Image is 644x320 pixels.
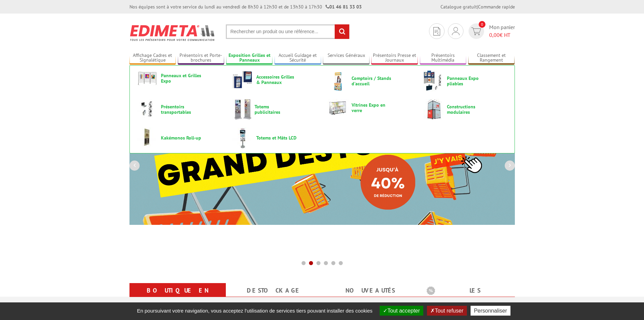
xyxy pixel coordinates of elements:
[178,52,224,64] a: Présentoirs et Porte-brochures
[255,104,295,115] span: Totems publicitaires
[256,135,297,141] span: Totems et Mâts LCD
[423,99,507,120] a: Constructions modulaires
[137,99,158,120] img: Présentoirs transportables
[427,306,467,316] button: Tout refuser
[447,104,487,115] span: Constructions modulaires
[232,70,253,89] img: Accessoires Grilles & Panneaux
[323,52,369,64] a: Services Généraux
[161,135,201,141] span: Kakémonos Roll-up
[467,23,515,39] a: devis rapide 0 Mon panier 0,00€ HT
[129,3,362,10] div: Nos équipes sont à votre service du lundi au vendredi de 8h30 à 12h30 et de 13h30 à 17h30
[232,99,317,120] a: Totems publicitaires
[489,31,515,39] span: € HT
[161,73,201,84] span: Panneaux et Grilles Expo
[326,4,362,10] strong: 01 46 81 33 03
[330,284,410,297] a: nouveautés
[328,70,349,91] img: Comptoirs / Stands d'accueil
[447,76,487,86] span: Panneaux Expo pliables
[423,99,444,120] img: Constructions modulaires
[440,4,477,10] a: Catalogue gratuit
[468,52,515,64] a: Classement et Rangement
[352,102,392,113] span: Vitrines Expo en verre
[427,284,507,309] a: Les promotions
[380,306,423,316] button: Tout accepter
[328,70,412,91] a: Comptoirs / Stands d'accueil
[226,52,273,64] a: Exposition Grilles et Panneaux
[134,308,376,314] span: En poursuivant votre navigation, vous acceptez l'utilisation de services tiers pouvant installer ...
[427,284,511,298] b: Les promotions
[371,52,418,64] a: Présentoirs Presse et Journaux
[489,23,515,39] span: Mon panier
[232,99,252,120] img: Totems publicitaires
[275,52,321,64] a: Accueil Guidage et Sécurité
[137,99,221,120] a: Présentoirs transportables
[161,104,201,115] span: Présentoirs transportables
[137,70,158,86] img: Panneaux et Grilles Expo
[478,4,515,10] a: Commande rapide
[471,306,510,316] button: Personnaliser (fenêtre modale)
[440,3,515,10] div: |
[352,76,392,86] span: Comptoirs / Stands d'accueil
[420,52,467,64] a: Présentoirs Multimédia
[232,70,317,89] a: Accessoires Grilles & Panneaux
[234,284,314,297] a: Destockage
[129,20,216,45] img: Présentoir, panneau, stand - Edimeta - PLV, affichage, mobilier bureau, entreprise
[226,24,350,39] input: Rechercher un produit ou une référence...
[129,52,176,64] a: Affichage Cadres et Signalétique
[232,127,317,148] a: Totems et Mâts LCD
[471,27,481,35] img: devis rapide
[423,70,444,91] img: Panneaux Expo pliables
[328,99,412,116] a: Vitrines Expo en verre
[335,24,349,39] input: rechercher
[138,284,218,309] a: Boutique en ligne
[423,70,507,91] a: Panneaux Expo pliables
[433,27,440,36] img: devis rapide
[137,127,158,148] img: Kakémonos Roll-up
[328,99,349,116] img: Vitrines Expo en verre
[256,74,297,85] span: Accessoires Grilles & Panneaux
[479,21,485,28] span: 0
[137,70,221,86] a: Panneaux et Grilles Expo
[489,31,500,38] span: 0,00
[137,127,221,148] a: Kakémonos Roll-up
[232,127,253,148] img: Totems et Mâts LCD
[452,27,459,35] img: devis rapide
